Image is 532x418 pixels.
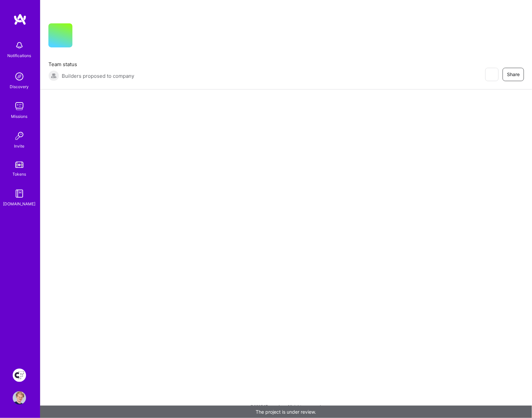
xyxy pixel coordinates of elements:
div: Tokens [13,171,26,178]
div: [DOMAIN_NAME] [3,200,36,207]
div: Missions [11,113,28,120]
img: Builders proposed to company [48,70,59,81]
button: Share [503,68,524,81]
div: Discovery [10,83,29,90]
a: User Avatar [11,391,28,405]
img: discovery [13,70,26,83]
img: teamwork [13,99,26,113]
div: Invite [14,143,25,150]
div: The project is under review. [40,406,532,418]
img: User Avatar [13,391,26,405]
span: Builders proposed to company [62,72,134,79]
div: Notifications [8,52,31,59]
img: logo [13,13,27,25]
img: bell [13,39,26,52]
span: Share [507,71,520,78]
i: icon CompanyGray [80,34,86,39]
i: icon EyeClosed [489,72,494,77]
img: tokens [15,162,23,168]
img: Invite [13,129,26,143]
span: Team status [48,61,134,68]
a: Creative Fabrica Project Team [11,369,28,382]
img: guide book [13,187,26,200]
img: Creative Fabrica Project Team [13,369,26,382]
